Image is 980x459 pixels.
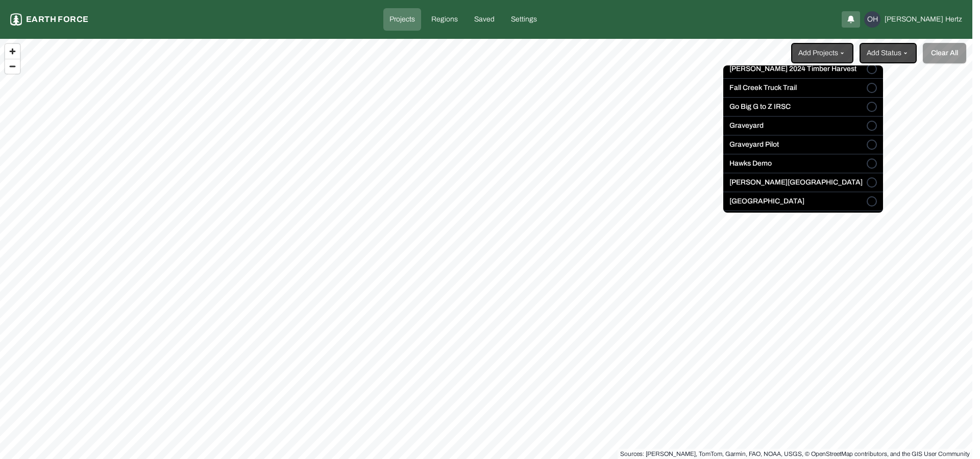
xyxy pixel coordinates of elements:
[729,158,772,169] label: Hawks Demo
[729,140,779,150] label: Graveyard Pilot
[729,121,764,131] label: Graveyard
[5,44,20,59] button: Zoom in
[5,59,20,74] button: Zoom out
[729,83,797,93] label: Fall Creek Truck Trail
[729,177,863,188] label: [PERSON_NAME][GEOGRAPHIC_DATA]
[729,196,804,206] label: [GEOGRAPHIC_DATA]
[620,449,970,459] div: Sources: [PERSON_NAME], TomTom, Garmin, FAO, NOAA, USGS, © OpenStreetMap contributors, and the GI...
[729,102,791,112] label: Go Big G to Z IRSC
[723,65,883,213] div: Add Projects
[729,64,856,74] label: [PERSON_NAME] 2024 Timber Harvest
